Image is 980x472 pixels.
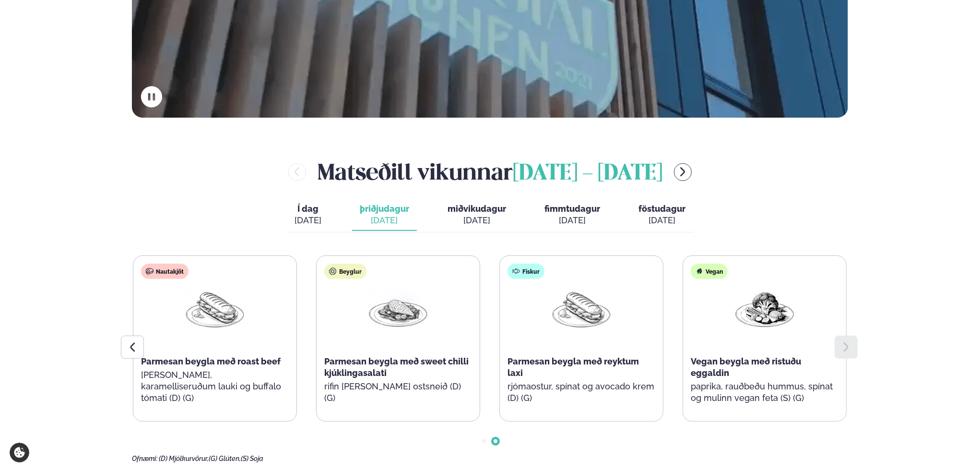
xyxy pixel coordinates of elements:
span: (D) Mjólkurvörur, [159,455,209,462]
button: menu-btn-right [674,163,692,181]
div: Fiskur [508,264,544,279]
h2: Matseðill vikunnar [318,156,662,187]
span: [DATE] - [DATE] [513,163,662,184]
button: Í dag [DATE] [287,199,329,231]
p: rjómaostur, spínat og avocado krem (D) (G) [508,381,655,404]
img: beef.svg [146,267,153,275]
span: Ofnæmi: [132,455,157,462]
span: (G) Glúten, [209,455,241,462]
p: rifin [PERSON_NAME] ostsneið (D) (G) [324,381,472,404]
img: Vegan.svg [696,267,703,275]
span: Parmesan beygla með roast beef [141,356,281,366]
img: Vegan.png [734,287,795,331]
span: fimmtudagur [544,204,600,214]
span: föstudagur [638,204,685,214]
div: Nautakjöt [141,264,189,279]
span: Go to slide 1 [482,439,486,443]
div: [DATE] [295,215,321,226]
span: Go to slide 2 [494,439,497,443]
button: fimmtudagur [DATE] [537,199,608,231]
img: Panini.png [184,287,246,331]
img: Panini.png [551,287,612,331]
span: Í dag [295,203,321,215]
span: þriðjudagur [360,204,409,214]
div: [DATE] [638,215,685,226]
div: [DATE] [448,215,506,226]
p: paprika, rauðbeðu hummus, spínat og mulinn vegan feta (S) (G) [691,381,838,404]
button: menu-btn-left [288,163,306,181]
a: Cookie settings [10,443,29,462]
span: miðvikudagur [448,204,506,214]
div: [DATE] [360,215,409,226]
img: bagle-new-16px.svg [329,267,337,275]
span: Parmesan beygla með sweet chilli kjúklingasalati [324,356,469,378]
span: Parmesan beygla með reyktum laxi [508,356,639,378]
button: miðvikudagur [DATE] [440,199,514,231]
div: Vegan [691,264,728,279]
button: föstudagur [DATE] [631,199,693,231]
div: Beyglur [324,264,366,279]
div: [DATE] [544,215,600,226]
p: [PERSON_NAME], karamelliseruðum lauki og buffalo tómati (D) (G) [141,369,289,404]
span: (S) Soja [241,455,263,462]
span: Vegan beygla með ristuðu eggaldin [691,356,801,378]
img: Chicken-breast.png [367,287,429,331]
img: fish.svg [512,267,520,275]
button: þriðjudagur [DATE] [352,199,417,231]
